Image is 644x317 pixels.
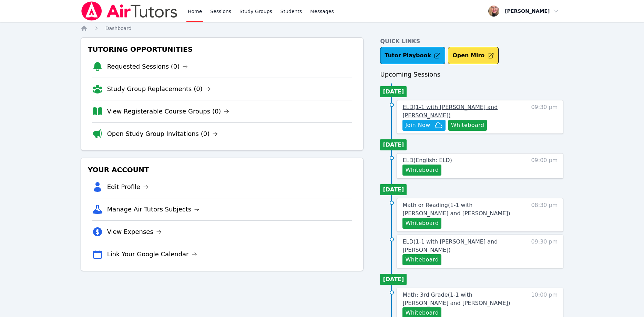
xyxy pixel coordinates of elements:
[107,107,229,116] a: View Registerable Course Groups (0)
[86,43,358,56] h3: Tutoring Opportunities
[402,238,519,254] a: ELD(1-1 with [PERSON_NAME] and [PERSON_NAME])
[380,70,563,79] h3: Upcoming Sessions
[405,121,430,129] span: Join Now
[402,156,452,165] a: ELD(English: ELD)
[402,291,510,306] span: Math: 3rd Grade ( 1-1 with [PERSON_NAME] and [PERSON_NAME] )
[402,165,441,176] button: Whiteboard
[107,62,188,71] a: Requested Sessions (0)
[531,201,558,229] span: 08:30 pm
[380,37,563,46] h4: Quick Links
[107,129,218,139] a: Open Study Group Invitations (0)
[380,86,407,97] li: [DATE]
[81,1,178,21] img: Air Tutors
[448,120,487,131] button: Whiteboard
[402,157,452,164] span: ELD ( English: ELD )
[402,218,441,229] button: Whiteboard
[448,47,499,64] button: Open Miro
[380,274,407,285] li: [DATE]
[105,26,132,31] span: Dashboard
[531,103,558,131] span: 09:30 pm
[402,103,519,120] a: ELD(1-1 with [PERSON_NAME] and [PERSON_NAME])
[107,249,197,259] a: Link Your Google Calendar
[531,156,558,176] span: 09:00 pm
[107,84,211,94] a: Study Group Replacements (0)
[81,25,564,32] nav: Breadcrumb
[86,164,358,176] h3: Your Account
[402,120,445,131] button: Join Now
[380,139,407,150] li: [DATE]
[402,104,498,119] span: ELD ( 1-1 with [PERSON_NAME] and [PERSON_NAME] )
[402,254,441,265] button: Whiteboard
[310,8,334,15] span: Messages
[402,201,519,218] a: Math or Reading(1-1 with [PERSON_NAME] and [PERSON_NAME])
[402,238,498,253] span: ELD ( 1-1 with [PERSON_NAME] and [PERSON_NAME] )
[107,205,200,214] a: Manage Air Tutors Subjects
[380,47,445,64] a: Tutor Playbook
[402,291,519,307] a: Math: 3rd Grade(1-1 with [PERSON_NAME] and [PERSON_NAME])
[380,184,407,195] li: [DATE]
[107,182,149,192] a: Edit Profile
[105,25,132,32] a: Dashboard
[531,238,558,265] span: 09:30 pm
[107,227,162,237] a: View Expenses
[402,202,510,217] span: Math or Reading ( 1-1 with [PERSON_NAME] and [PERSON_NAME] )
